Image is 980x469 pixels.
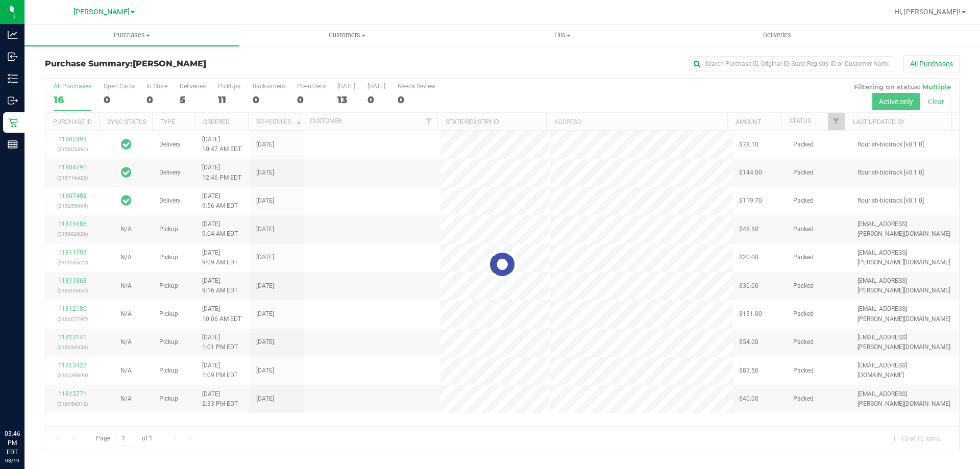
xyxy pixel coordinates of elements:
a: Purchases [24,24,239,46]
span: [PERSON_NAME] [133,59,206,68]
span: Customers [240,31,454,40]
a: Customers [239,24,454,46]
span: Deliveries [749,31,805,40]
inline-svg: Reports [8,139,18,150]
inline-svg: Analytics [8,30,18,40]
p: 03:46 PM EDT [5,429,20,457]
a: Tills [454,24,669,46]
span: Hi, [PERSON_NAME]! [894,8,961,16]
span: [PERSON_NAME] [73,8,130,16]
button: All Purchases [903,55,960,72]
inline-svg: Inventory [8,73,18,84]
p: 08/19 [5,457,20,464]
span: Tills [455,31,669,40]
a: Deliveries [670,24,885,46]
inline-svg: Inbound [8,52,18,62]
iframe: Resource center [10,387,41,418]
inline-svg: Outbound [8,95,18,106]
inline-svg: Retail [8,117,18,128]
input: Search Purchase ID, Original ID, State Registry ID or Customer Name... [689,56,893,71]
h3: Purchase Summary: [45,59,350,68]
span: Purchases [24,31,239,40]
